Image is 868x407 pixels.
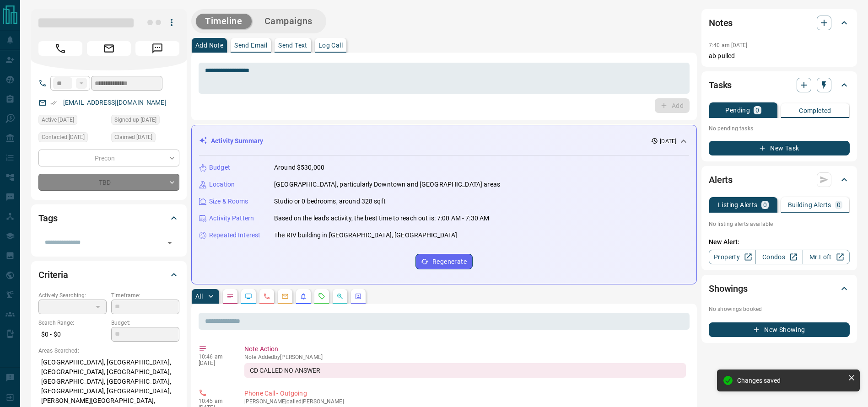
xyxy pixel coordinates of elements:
[205,67,683,90] textarea: To enrich screen reader interactions, please activate Accessibility in Grammarly extension settings
[199,353,231,360] p: 10:46 am
[709,278,850,300] div: Showings
[38,268,68,282] h2: Criteria
[38,41,82,56] span: Call
[111,291,179,300] p: Timeframe:
[244,363,686,378] div: CD CALLED NO ANSWER
[114,115,156,124] span: Signed up [DATE]
[209,180,235,189] p: Location
[718,202,758,208] p: Listing Alerts
[788,202,831,208] p: Building Alerts
[38,132,107,145] div: Thu Sep 11 2025
[709,12,850,34] div: Notes
[63,99,167,106] a: [EMAIL_ADDRESS][DOMAIN_NAME]
[837,202,841,208] p: 0
[42,115,74,124] span: Active [DATE]
[209,163,230,172] p: Budget
[709,122,850,135] p: No pending tasks
[725,107,750,113] p: Pending
[38,174,179,191] div: TBD
[274,230,457,240] p: The RIV building in [GEOGRAPHIC_DATA], [GEOGRAPHIC_DATA]
[709,141,850,155] button: New Task
[38,327,107,342] p: $0 - $0
[318,42,343,48] p: Log Call
[709,51,850,61] p: ab pulled
[199,360,231,366] p: [DATE]
[274,214,489,223] p: Based on the lead's activity, the best time to reach out is: 7:00 AM - 7:30 AM
[709,237,850,247] p: New Alert:
[355,293,362,300] svg: Agent Actions
[195,293,203,300] p: All
[709,16,733,30] h2: Notes
[38,150,179,166] div: Precon
[38,319,107,327] p: Search Range:
[799,107,831,114] p: Completed
[300,293,307,300] svg: Listing Alerts
[209,214,254,223] p: Activity Pattern
[244,354,686,360] p: Note Added by [PERSON_NAME]
[763,202,767,208] p: 0
[244,344,686,354] p: Note Action
[195,42,223,48] p: Add Note
[274,197,386,206] p: Studio or 0 bedrooms, around 328 sqft
[274,163,324,172] p: Around $530,000
[135,41,179,56] span: Message
[38,347,179,355] p: Areas Searched:
[274,180,500,189] p: [GEOGRAPHIC_DATA], particularly Downtown and [GEOGRAPHIC_DATA] areas
[709,220,850,228] p: No listing alerts available
[737,377,844,384] div: Changes saved
[709,78,732,92] h2: Tasks
[209,197,248,206] p: Size & Rooms
[318,293,325,300] svg: Requests
[38,291,107,300] p: Actively Searching:
[50,100,57,106] svg: Email Verified
[755,250,803,264] a: Condos
[111,319,179,327] p: Budget:
[199,133,689,150] div: Activity Summary[DATE]
[255,14,322,29] button: Campaigns
[111,115,179,128] div: Thu Sep 11 2025
[263,293,270,300] svg: Calls
[803,250,850,264] a: Mr.Loft
[234,42,267,48] p: Send Email
[709,172,733,187] h2: Alerts
[281,293,289,300] svg: Emails
[87,41,131,56] span: Email
[38,207,179,229] div: Tags
[709,42,748,48] p: 7:40 am [DATE]
[660,137,676,145] p: [DATE]
[709,322,850,337] button: New Showing
[226,293,234,300] svg: Notes
[709,281,748,296] h2: Showings
[755,107,759,113] p: 0
[42,133,85,142] span: Contacted [DATE]
[336,293,344,300] svg: Opportunities
[209,230,260,240] p: Repeated Interest
[709,250,756,264] a: Property
[163,236,176,249] button: Open
[38,264,179,286] div: Criteria
[415,254,473,269] button: Regenerate
[278,42,307,48] p: Send Text
[709,169,850,191] div: Alerts
[709,305,850,313] p: No showings booked
[38,115,107,128] div: Thu Sep 11 2025
[244,389,686,398] p: Phone Call - Outgoing
[196,14,252,29] button: Timeline
[709,74,850,96] div: Tasks
[211,136,263,146] p: Activity Summary
[245,293,252,300] svg: Lead Browsing Activity
[111,132,179,145] div: Thu Sep 11 2025
[199,398,231,404] p: 10:45 am
[114,133,152,142] span: Claimed [DATE]
[38,211,57,225] h2: Tags
[244,398,686,405] p: [PERSON_NAME] called [PERSON_NAME]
